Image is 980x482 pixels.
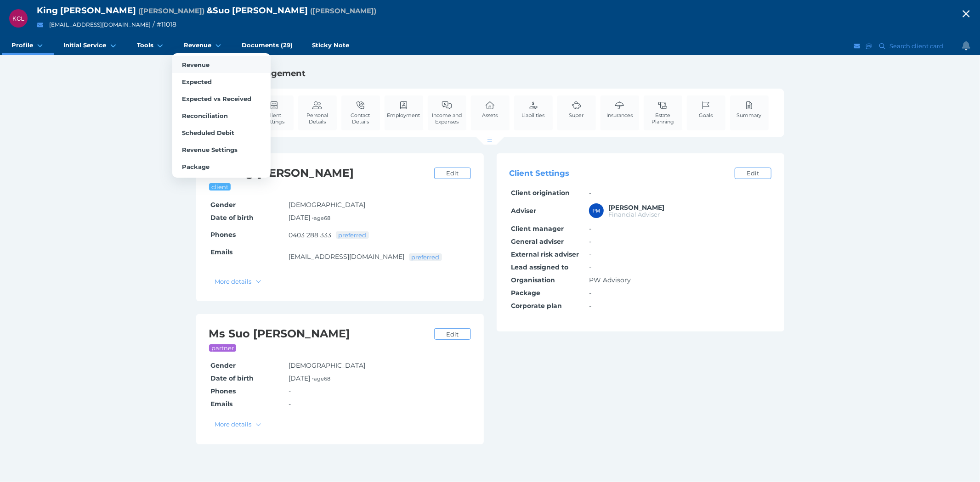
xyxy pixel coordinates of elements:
[480,95,500,123] a: Assets
[182,146,238,153] span: Revenue Settings
[2,37,54,55] a: Profile
[442,169,462,177] span: Edit
[196,68,784,79] h1: Details and Management
[314,376,330,382] small: age 68
[511,237,564,246] span: General adviser
[609,203,665,212] span: Peter McDonald
[735,95,764,123] a: Summary
[314,215,330,221] small: age 68
[232,37,302,55] a: Documents (29)
[385,95,423,123] a: Employment
[522,112,545,118] span: Liabilities
[210,400,232,408] span: Emails
[434,168,471,179] a: Edit
[210,419,266,430] button: More details
[138,6,204,15] span: Preferred name
[298,95,337,130] a: Personal Details
[207,5,308,16] span: & Suo [PERSON_NAME]
[434,328,471,340] a: Edit
[430,112,464,125] span: Income and Expenses
[411,253,440,261] span: preferred
[589,224,591,233] span: -
[184,41,211,49] span: Revenue
[644,95,682,130] a: Estate Planning
[211,344,235,352] span: partner
[63,41,106,49] span: Initial Service
[511,302,562,310] span: Corporate plan
[172,56,271,73] a: Revenue
[875,40,948,52] button: Search client card
[589,203,604,218] div: Peter McDonald
[9,9,28,28] div: King Chee Lau
[511,224,564,233] span: Client manager
[209,327,430,341] h2: Ms Suo [PERSON_NAME]
[511,189,570,197] span: Client origination
[511,289,540,297] span: Package
[210,374,254,382] span: Date of birth
[589,289,591,297] span: -
[210,248,232,256] span: Emails
[54,37,127,55] a: Initial Service
[310,6,376,15] span: Preferred name
[588,187,771,200] td: -
[289,374,330,382] span: [DATE] •
[11,41,33,49] span: Profile
[511,250,579,258] span: External risk adviser
[210,230,236,239] span: Phones
[210,213,254,222] span: Date of birth
[312,41,349,49] span: Sticky Note
[182,163,210,170] span: Package
[609,211,660,218] span: Financial Adviser
[646,112,680,125] span: Estate Planning
[569,112,584,118] span: Super
[593,208,600,213] span: PM
[289,231,331,239] a: 0403 288 333
[289,387,291,395] span: -
[182,112,228,119] span: Reconciliation
[49,21,151,28] a: [EMAIL_ADDRESS][DOMAIN_NAME]
[589,302,591,310] span: -
[172,158,271,175] a: Package
[182,61,210,68] span: Revenue
[442,331,462,338] span: Edit
[341,95,380,130] a: Contact Details
[289,201,365,209] span: [DEMOGRAPHIC_DATA]
[172,90,271,107] a: Expected vs Received
[174,37,232,55] a: Revenue
[34,19,46,31] button: Email
[888,42,947,50] span: Search client card
[742,169,763,177] span: Edit
[211,420,254,428] span: More details
[153,20,176,28] span: / # 11018
[210,387,236,395] span: Phones
[589,276,631,284] span: PW Advisory
[510,169,570,178] span: Client Settings
[338,231,367,239] span: preferred
[428,95,466,130] a: Income and Expenses
[137,41,153,49] span: Tools
[387,112,420,118] span: Employment
[242,41,293,49] span: Documents (29)
[482,112,498,118] span: Assets
[606,112,633,118] span: Insurances
[182,95,251,102] span: Expected vs Received
[865,40,874,52] button: SMS
[210,201,236,209] span: Gender
[853,40,862,52] button: Email
[511,207,536,215] span: Adviser
[604,95,635,123] a: Insurances
[255,95,294,130] a: Client Settings
[697,95,715,123] a: Goals
[511,263,568,271] span: Lead assigned to
[589,263,591,271] span: -
[210,361,236,370] span: Gender
[735,168,771,179] a: Edit
[344,112,378,125] span: Contact Details
[300,112,334,125] span: Personal Details
[289,361,365,370] span: [DEMOGRAPHIC_DATA]
[182,78,212,85] span: Expected
[172,107,271,124] a: Reconciliation
[172,73,271,90] a: Expected
[37,5,136,16] span: King [PERSON_NAME]
[172,141,271,158] a: Revenue Settings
